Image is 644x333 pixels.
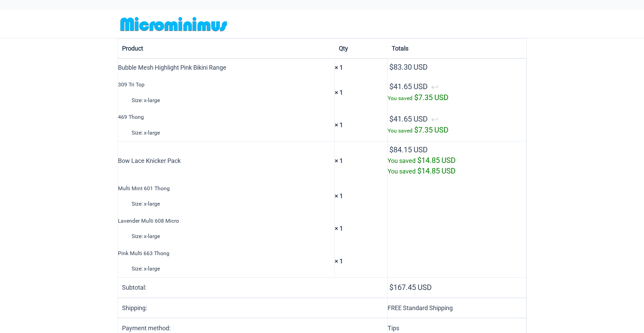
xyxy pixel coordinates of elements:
[132,95,331,106] p: x-large
[389,283,432,292] bdi: 167.45 USD
[388,93,522,103] div: You saved
[118,16,230,32] img: MM SHOP LOGO FLAT
[389,63,428,71] bdi: 83.30 USD
[417,167,455,175] bdi: 14.85 USD
[335,39,388,59] th: Qty
[118,58,335,76] td: Bubble Mesh Highlight Pink Bikini Range
[118,245,335,277] td: Pink Multi 663 Thong
[335,89,343,96] strong: × 1
[132,128,143,138] strong: Size:
[414,93,448,102] bdi: 7.35 USD
[388,39,526,59] th: Totals
[335,225,343,232] strong: × 1
[389,145,393,154] span: $
[414,93,418,102] span: $
[417,167,421,175] span: $
[335,258,343,265] strong: × 1
[132,231,331,241] p: x-large
[132,264,143,274] strong: Size:
[335,121,343,128] strong: × 1
[118,212,335,245] td: Lavender Multi 608 Micro
[132,231,143,241] strong: Size:
[335,64,343,71] strong: × 1
[389,82,428,91] bdi: 41.65 USD
[414,126,418,134] span: $
[414,126,448,134] bdi: 7.35 USD
[389,82,393,91] span: $
[335,192,343,199] strong: × 1
[132,199,143,209] strong: Size:
[132,95,143,106] strong: Size:
[118,277,388,298] th: Subtotal:
[389,283,393,292] span: $
[118,76,335,109] td: 309 Tri Top
[132,128,331,138] p: x-large
[132,264,331,274] p: x-large
[389,115,428,123] bdi: 41.65 USD
[118,109,335,141] td: 469 Thong
[335,157,343,164] strong: × 1
[132,199,331,209] p: x-large
[417,156,455,165] bdi: 14.85 USD
[118,298,388,318] th: Shipping:
[388,166,522,177] div: You saved
[388,155,522,166] div: You saved
[389,145,428,154] bdi: 84.15 USD
[118,141,335,180] td: Bow Lace Knicker Pack
[389,63,393,71] span: $
[388,298,526,318] td: FREE Standard Shipping
[388,125,522,136] div: You saved
[417,156,421,165] span: $
[118,39,335,59] th: Product
[389,115,393,123] span: $
[118,180,335,212] td: Multi Mint 601 Thong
